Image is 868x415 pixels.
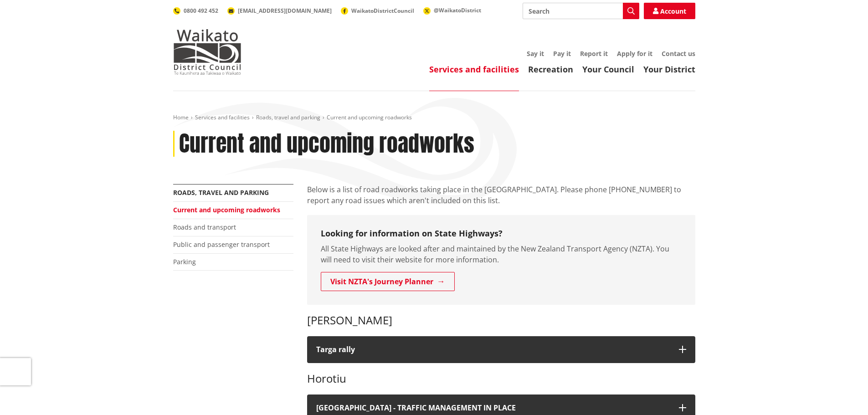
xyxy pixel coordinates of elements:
[307,372,695,385] h3: Horotiu
[256,113,320,121] a: Roads, travel and parking
[553,49,571,58] a: Pay it
[173,205,280,214] a: Current and upcoming roadworks
[582,64,634,75] a: Your Council
[662,49,695,58] a: Contact us
[184,7,218,15] span: 0800 492 452
[321,243,682,265] p: All State Highways are looked after and maintained by the New Zealand Transport Agency (NZTA). Yo...
[316,345,670,354] h4: Targa rally
[523,3,639,19] input: Search input
[307,314,695,327] h3: [PERSON_NAME]
[179,131,474,157] h1: Current and upcoming roadworks
[173,29,241,75] img: Waikato District Council - Te Kaunihera aa Takiwaa o Waikato
[341,7,414,15] a: WaikatoDistrictCouncil
[528,64,573,75] a: Recreation
[173,240,270,249] a: Public and passenger transport
[173,257,196,266] a: Parking
[321,272,455,291] a: Visit NZTA's Journey Planner
[643,64,695,75] a: Your District
[195,113,250,121] a: Services and facilities
[327,113,412,121] span: Current and upcoming roadworks
[429,64,519,75] a: Services and facilities
[321,229,682,239] h3: Looking for information on State Highways?
[307,184,695,206] p: Below is a list of road roadworks taking place in the [GEOGRAPHIC_DATA]. Please phone [PHONE_NUMB...
[173,113,189,121] a: Home
[238,7,332,15] span: [EMAIL_ADDRESS][DOMAIN_NAME]
[580,49,608,58] a: Report it
[173,223,236,231] a: Roads and transport
[307,336,695,363] button: Targa rally
[173,188,269,197] a: Roads, travel and parking
[527,49,544,58] a: Say it
[173,7,218,15] a: 0800 492 452
[173,114,695,122] nav: breadcrumb
[644,3,695,19] a: Account
[423,6,481,14] a: @WaikatoDistrict
[617,49,652,58] a: Apply for it
[316,404,670,412] h4: [GEOGRAPHIC_DATA] - TRAFFIC MANAGEMENT IN PLACE
[227,7,332,15] a: [EMAIL_ADDRESS][DOMAIN_NAME]
[351,7,414,15] span: WaikatoDistrictCouncil
[434,6,481,14] span: @WaikatoDistrict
